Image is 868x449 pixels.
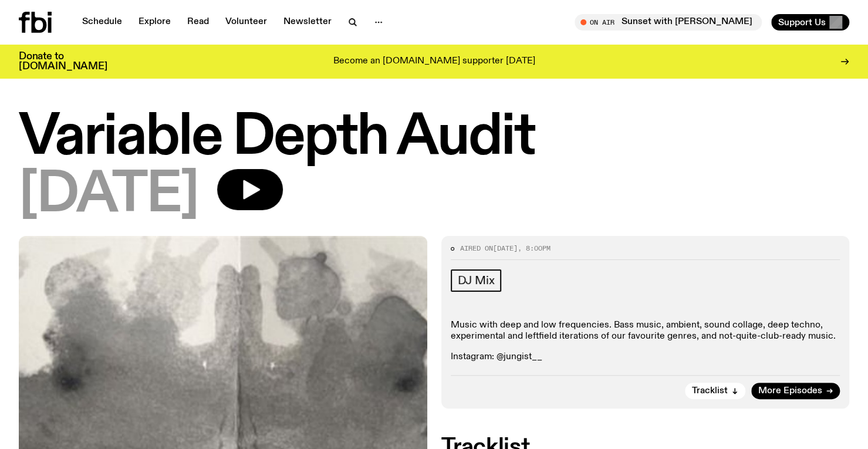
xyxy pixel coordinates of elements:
[493,244,518,253] span: [DATE]
[276,14,339,31] a: Newsletter
[778,17,826,28] span: Support Us
[451,352,840,363] p: Instagram: @jungist__
[451,269,502,292] a: DJ Mix
[518,244,550,253] span: , 8:00pm
[180,14,216,31] a: Read
[458,274,495,287] span: DJ Mix
[19,112,849,164] h1: Variable Depth Audit
[451,320,840,342] p: Music with deep and low frequencies. Bass music, ambient, sound collage, deep techno, experimenta...
[758,387,822,396] span: More Episodes
[751,383,840,399] a: More Episodes
[575,14,762,31] button: On AirSunset with [PERSON_NAME]
[333,56,535,67] p: Become an [DOMAIN_NAME] supporter [DATE]
[771,14,849,31] button: Support Us
[19,169,198,222] span: [DATE]
[685,383,745,399] button: Tracklist
[460,244,493,253] span: Aired on
[692,387,728,396] span: Tracklist
[218,14,274,31] a: Volunteer
[19,52,107,72] h3: Donate to [DOMAIN_NAME]
[75,14,129,31] a: Schedule
[131,14,178,31] a: Explore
